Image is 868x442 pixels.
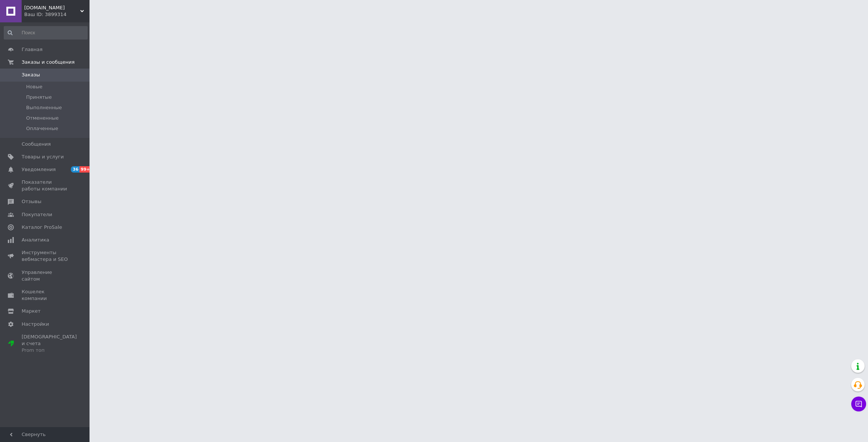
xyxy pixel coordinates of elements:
span: Отзывы [22,198,41,205]
span: 36 [71,166,79,173]
span: Товары и услуги [22,154,64,160]
span: 99+ [79,166,92,173]
button: Чат с покупателем [851,397,866,411]
span: Принятые [26,94,52,101]
input: Поиск [4,26,88,40]
span: Отмененные [26,115,59,121]
span: Выполненные [26,104,62,111]
span: Новые [26,83,43,90]
span: Оплаченные [26,125,58,132]
span: Заказы [22,72,40,78]
span: Покупатели [22,211,52,218]
span: Кошелек компании [22,288,69,302]
span: Главная [22,46,43,53]
span: Сообщения [22,141,51,148]
span: Маркет [22,308,41,315]
span: [DEMOGRAPHIC_DATA] и счета [22,334,77,354]
span: Управление сайтом [22,269,69,282]
span: Аналитика [22,237,49,243]
span: Каталог ProSale [22,224,62,231]
div: Prom топ [22,347,77,354]
span: Инструменты вебмастера и SEO [22,249,69,263]
span: Уведомления [22,166,56,173]
span: Настройки [22,321,49,328]
span: STAR.in.ua [24,4,80,11]
span: Показатели работы компании [22,179,69,192]
span: Заказы и сообщения [22,59,75,66]
div: Ваш ID: 3899314 [24,11,90,18]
